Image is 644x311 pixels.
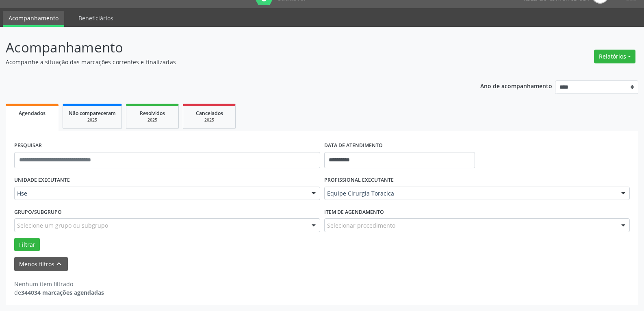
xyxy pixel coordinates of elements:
div: Nenhum item filtrado [14,280,104,288]
label: PESQUISAR [14,139,42,152]
p: Acompanhamento [6,37,449,58]
i: keyboard_arrow_up [54,259,63,268]
div: 2025 [69,117,116,123]
label: PROFISSIONAL EXECUTANTE [324,174,394,187]
span: Selecione um grupo ou subgrupo [17,221,108,230]
label: Grupo/Subgrupo [14,206,62,218]
button: Relatórios [594,50,635,63]
p: Acompanhe a situação das marcações correntes e finalizadas [6,58,449,66]
span: Hse [17,189,304,198]
button: Filtrar [14,238,40,252]
label: UNIDADE EXECUTANTE [14,174,70,187]
span: Resolvidos [140,110,165,117]
span: Cancelados [196,110,223,117]
span: Agendados [19,110,46,117]
div: 2025 [132,117,173,123]
a: Acompanhamento [3,11,64,27]
strong: 344034 marcações agendadas [21,289,104,296]
p: Ano de acompanhamento [480,80,552,91]
span: Não compareceram [69,110,116,117]
label: Item de agendamento [324,206,384,218]
div: de [14,288,104,297]
span: Selecionar procedimento [327,221,395,230]
div: 2025 [189,117,230,123]
a: Beneficiários [73,11,119,25]
span: Equipe Cirurgia Toracica [327,189,614,198]
label: DATA DE ATENDIMENTO [324,139,383,152]
button: Menos filtroskeyboard_arrow_up [14,257,68,271]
